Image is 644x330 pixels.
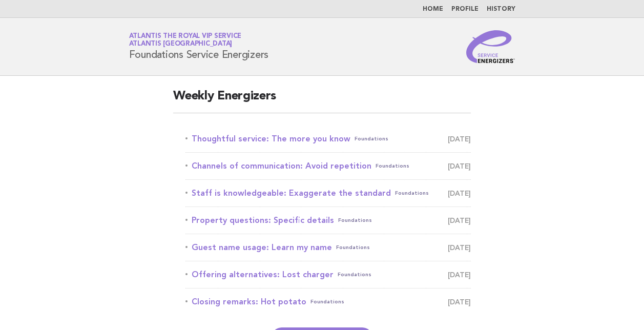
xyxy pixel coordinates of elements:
a: Thoughtful service: The more you knowFoundations [DATE] [185,132,471,146]
span: [DATE] [448,267,471,282]
span: Foundations [338,213,372,228]
span: Foundations [338,267,371,282]
span: [DATE] [448,159,471,173]
a: Atlantis the Royal VIP ServiceAtlantis [GEOGRAPHIC_DATA] [129,33,242,47]
span: Atlantis [GEOGRAPHIC_DATA] [129,41,233,48]
span: [DATE] [448,213,471,228]
a: Closing remarks: Hot potatoFoundations [DATE] [185,295,471,309]
span: Foundations [310,295,344,309]
span: Foundations [336,240,370,255]
span: [DATE] [448,132,471,146]
span: [DATE] [448,240,471,255]
span: Foundations [395,186,429,200]
span: Foundations [376,159,409,173]
a: Staff is knowledgeable: Exaggerate the standardFoundations [DATE] [185,186,471,200]
a: Profile [451,6,479,12]
a: Property questions: Specific detailsFoundations [DATE] [185,213,471,228]
a: History [487,6,515,12]
span: [DATE] [448,186,471,200]
a: Offering alternatives: Lost chargerFoundations [DATE] [185,267,471,282]
a: Channels of communication: Avoid repetitionFoundations [DATE] [185,159,471,173]
span: Foundations [355,132,388,146]
h1: Foundations Service Energizers [129,33,269,60]
img: Service Energizers [466,30,515,63]
h2: Weekly Energizers [173,88,471,113]
span: [DATE] [448,295,471,309]
a: Home [423,6,443,12]
a: Guest name usage: Learn my nameFoundations [DATE] [185,240,471,255]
